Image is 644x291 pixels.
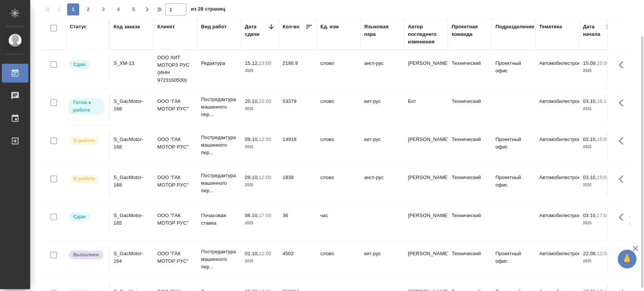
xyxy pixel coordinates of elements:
[583,67,613,75] p: 2025
[452,23,488,38] div: Проектная команда
[114,212,150,227] div: S_GacMotor-165
[279,94,317,120] td: 53379
[539,250,575,257] p: Автомобилестроение
[404,56,448,82] td: [PERSON_NAME]
[360,94,404,120] td: кит-рус
[614,132,632,150] button: Здесь прячутся важные кнопки
[128,6,140,13] span: 5
[583,181,613,189] p: 2025
[614,94,632,112] button: Здесь прячутся важные кнопки
[279,246,317,273] td: 4502
[70,23,87,31] div: Статус
[259,251,271,256] p: 12:00
[404,170,448,196] td: [PERSON_NAME]
[112,6,124,13] span: 4
[68,250,105,260] div: Исполнитель завершил работу
[614,170,632,188] button: Здесь прячутся важные кнопки
[448,56,492,82] td: Технический
[360,170,404,196] td: англ-рус
[68,60,105,70] div: Менеджер проверил работу исполнителя, передает ее на следующий этап
[112,3,124,15] button: 4
[583,257,613,265] p: 2025
[191,5,225,15] span: из 28 страниц
[259,213,271,218] p: 17:00
[157,136,194,151] p: ООО "ГАК МОТОР РУС"
[539,23,562,31] div: Тематика
[597,213,609,218] p: 17:02
[614,246,632,264] button: Здесь прячутся важные кнопки
[597,175,609,180] p: 15:00
[360,56,404,82] td: англ-рус
[448,170,492,196] td: Технический
[317,94,360,120] td: слово
[583,136,597,142] p: 03.10,
[583,60,597,66] p: 15.09,
[245,257,275,265] p: 2025
[114,250,150,265] div: S_GacMotor-164
[157,212,194,227] p: ООО "ГАК МОТОР РУС"
[245,67,275,75] p: 2025
[539,98,575,105] p: Автомобилестроение
[404,132,448,158] td: [PERSON_NAME]
[97,3,109,15] button: 3
[539,60,575,67] p: Автомобилестроение
[73,175,95,182] p: В работе
[408,23,444,46] div: Автор последнего изменения
[245,213,259,218] p: 06.10,
[114,60,150,67] div: S_XM-13
[320,23,339,31] div: Ед. изм
[279,170,317,196] td: 1838
[283,23,300,31] div: Кол-во
[495,23,534,31] div: Подразделение
[68,174,105,184] div: Исполнитель выполняет работу
[259,136,271,142] p: 12:00
[201,212,237,227] p: Почасовая ставка
[114,136,150,151] div: S_GacMotor-168
[245,23,267,38] div: Дата сдачи
[539,136,575,143] p: Автомобилестроение
[583,98,597,104] p: 03.10,
[245,143,275,151] p: 2025
[157,98,194,113] p: ООО "ГАК МОТОР РУС"
[245,60,259,66] p: 15.12,
[73,137,95,144] p: В работе
[583,213,597,218] p: 03.10,
[114,174,150,189] div: S_GacMotor-168
[82,6,94,13] span: 2
[245,136,259,142] p: 09.10,
[259,60,271,66] p: 13:00
[279,56,317,82] td: 2186.9
[157,174,194,189] p: ООО "ГАК МОТОР РУС"
[97,6,109,13] span: 3
[492,132,535,158] td: Проектный офис
[317,208,360,234] td: час
[597,136,609,142] p: 15:00
[128,3,140,15] button: 5
[404,208,448,234] td: [PERSON_NAME]
[201,248,237,271] p: Постредактура машинного пер...
[157,23,175,31] div: Клиент
[448,246,492,273] td: Технический
[492,246,535,273] td: Проектный офис
[614,208,632,226] button: Здесь прячутся важные кнопки
[364,23,400,38] div: Языковая пара
[317,246,360,273] td: слово
[614,56,632,74] button: Здесь прячутся важные кнопки
[597,60,609,66] p: 10:00
[448,208,492,234] td: Технический
[360,132,404,158] td: кит-рус
[448,94,492,120] td: Технический
[259,175,271,180] p: 12:00
[245,175,259,180] p: 09.10,
[539,212,575,219] p: Автомобилестроение
[360,246,404,273] td: кит-рус
[583,143,613,151] p: 2025
[245,98,259,104] p: 20.10,
[597,98,609,104] p: 16:17
[317,56,360,82] td: слово
[492,170,535,196] td: Проектный офис
[201,60,237,67] p: Редактура
[73,99,100,114] p: Готов к работе
[82,3,94,15] button: 2
[73,251,99,259] p: Выполнен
